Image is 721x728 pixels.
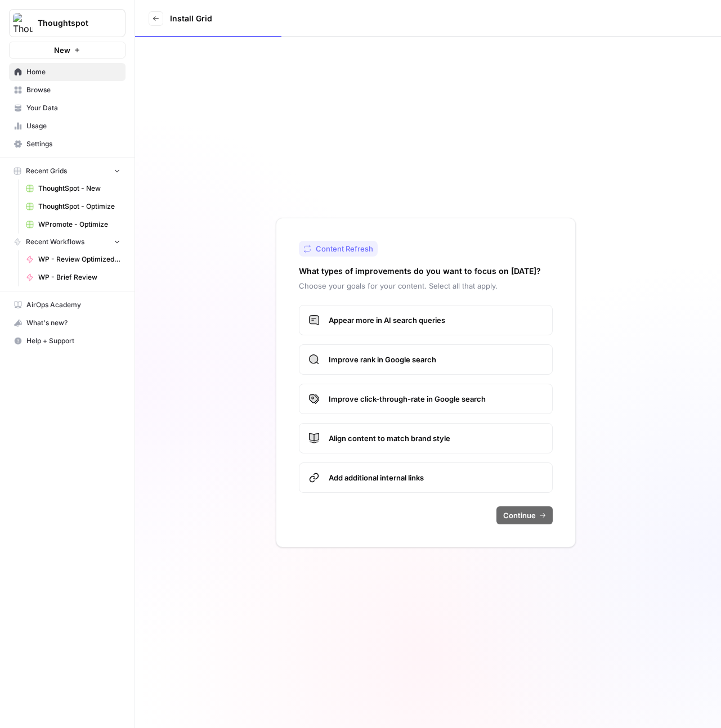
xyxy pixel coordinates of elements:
span: WP - Brief Review [38,272,120,282]
span: Thoughtspot [38,17,106,29]
a: AirOps Academy [9,296,126,314]
span: Continue [503,510,536,521]
span: Browse [26,85,120,95]
button: Recent Workflows [9,233,126,250]
p: Choose your goals for your content. Select all that apply. [299,280,553,291]
a: WPromote - Optimize [21,215,126,233]
span: AirOps Academy [26,300,120,310]
span: Align content to match brand style [329,433,543,444]
a: Browse [9,81,126,99]
span: WP - Review Optimized Article [38,254,120,264]
span: Recent Grids [26,166,67,176]
button: What's new? [9,314,126,332]
span: ThoughtSpot - New [38,183,120,194]
span: Improve click-through-rate in Google search [329,393,543,405]
span: Home [26,67,120,77]
span: New [54,44,70,56]
img: Thoughtspot Logo [13,13,33,33]
span: Content Refresh [316,243,373,254]
a: Home [9,63,126,81]
span: Your Data [26,103,120,113]
a: ThoughtSpot - New [21,179,126,197]
span: Recent Workflows [26,237,84,247]
a: WP - Brief Review [21,268,126,286]
button: Workspace: Thoughtspot [9,9,126,37]
button: Help + Support [9,332,126,350]
a: Usage [9,117,126,135]
span: Help + Support [26,336,120,346]
span: Settings [26,139,120,149]
h3: Install Grid [170,13,212,24]
a: Your Data [9,99,126,117]
button: New [9,42,126,59]
button: Continue [496,506,553,524]
button: Recent Grids [9,163,126,179]
span: Appear more in AI search queries [329,314,543,326]
a: WP - Review Optimized Article [21,250,126,268]
span: Usage [26,121,120,131]
a: ThoughtSpot - Optimize [21,197,126,215]
span: Add additional internal links [329,472,543,483]
span: ThoughtSpot - Optimize [38,201,120,212]
span: WPromote - Optimize [38,219,120,230]
h2: What types of improvements do you want to focus on [DATE]? [299,266,541,277]
a: Settings [9,135,126,153]
span: Improve rank in Google search [329,354,543,365]
div: What's new? [10,314,125,331]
